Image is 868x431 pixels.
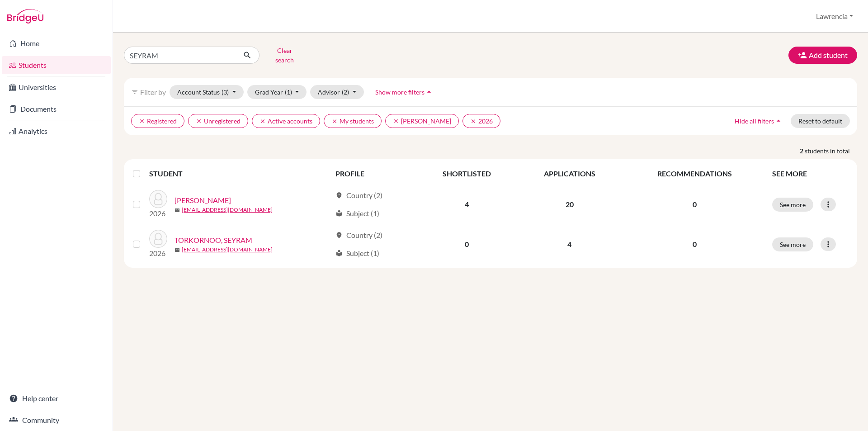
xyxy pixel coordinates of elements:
[131,88,138,95] i: filter_list
[188,114,248,128] button: clearUnregistered
[517,185,622,224] td: 20
[628,199,761,210] p: 0
[517,163,622,185] th: APPLICATIONS
[2,389,111,407] a: Help center
[393,118,399,124] i: clear
[800,146,805,156] strong: 2
[149,190,167,208] img: Kwami, Seyram Jarrod
[812,8,857,25] button: Lawrencia
[149,248,167,259] p: 2026
[335,250,343,257] span: local_library
[417,163,517,185] th: SHORTLISTED
[259,43,310,67] button: Clear search
[417,224,517,264] td: 0
[342,88,349,96] span: (2)
[425,87,434,96] i: arrow_drop_up
[2,122,111,140] a: Analytics
[149,163,330,185] th: STUDENT
[131,114,184,128] button: clearRegistered
[259,118,266,124] i: clear
[139,118,145,124] i: clear
[335,192,343,199] span: location_on
[175,235,252,246] a: TORKORNOO, SEYRAM
[385,114,459,128] button: clear[PERSON_NAME]
[2,78,111,96] a: Universities
[330,163,417,185] th: PROFILE
[182,206,273,214] a: [EMAIL_ADDRESS][DOMAIN_NAME]
[182,246,273,254] a: [EMAIL_ADDRESS][DOMAIN_NAME]
[335,230,382,241] div: Country (2)
[772,237,813,251] button: See more
[175,208,180,213] span: mail
[222,88,229,96] span: (3)
[805,146,857,156] span: students in total
[124,47,236,64] input: Find student by name...
[335,232,343,239] span: location_on
[175,247,180,253] span: mail
[310,85,364,99] button: Advisor(2)
[2,100,111,118] a: Documents
[149,208,167,219] p: 2026
[368,85,441,99] button: Show more filtersarrow_drop_up
[335,210,343,217] span: local_library
[149,230,167,248] img: TORKORNOO, SEYRAM
[788,47,857,64] button: Add student
[470,118,476,124] i: clear
[517,224,622,264] td: 4
[335,190,382,201] div: Country (2)
[462,114,500,128] button: clear2026
[375,88,425,96] span: Show more filters
[7,9,43,24] img: Bridge-U
[628,239,761,250] p: 0
[335,248,379,259] div: Subject (1)
[2,34,111,52] a: Home
[2,56,111,74] a: Students
[196,118,202,124] i: clear
[170,85,244,99] button: Account Status(3)
[417,185,517,224] td: 4
[335,208,379,219] div: Subject (1)
[331,118,338,124] i: clear
[175,195,231,206] a: [PERSON_NAME]
[767,163,854,185] th: SEE MORE
[252,114,320,128] button: clearActive accounts
[285,88,292,96] span: (1)
[247,85,307,99] button: Grad Year(1)
[324,114,382,128] button: clearMy students
[774,116,783,125] i: arrow_drop_up
[2,411,111,429] a: Community
[791,114,850,128] button: Reset to default
[623,163,767,185] th: RECOMMENDATIONS
[727,114,791,128] button: Hide all filtersarrow_drop_up
[735,117,774,125] span: Hide all filters
[772,198,813,212] button: See more
[140,88,166,96] span: Filter by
